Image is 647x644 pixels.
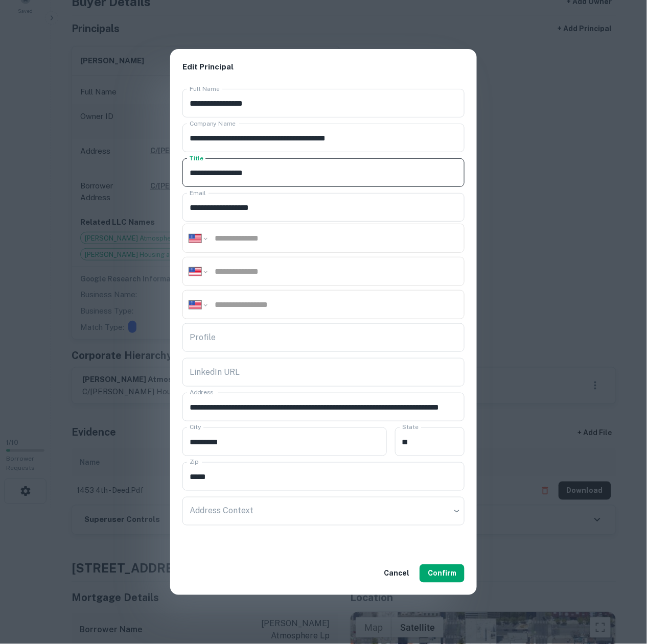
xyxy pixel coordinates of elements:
[596,562,647,611] iframe: Chat Widget
[190,458,199,466] label: Zip
[190,423,201,432] label: City
[170,49,477,85] h2: Edit Principal
[380,564,413,583] button: Cancel
[402,423,419,432] label: State
[190,188,206,197] label: Email
[182,497,465,526] div: ​
[190,388,213,397] label: Address
[190,154,203,162] label: Title
[190,119,236,128] label: Company Name
[420,564,465,583] button: Confirm
[190,84,220,93] label: Full Name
